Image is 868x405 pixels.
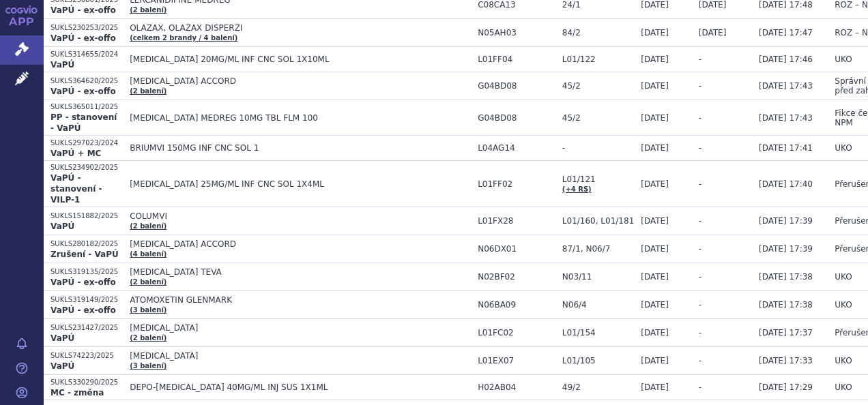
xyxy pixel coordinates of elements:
[130,6,167,14] a: (2 balení)
[759,28,813,37] span: [DATE] 17:47
[130,362,167,370] a: (3 balení)
[699,300,701,310] span: -
[835,272,852,282] span: UKO
[478,81,555,91] span: G04BD08
[562,185,592,193] a: (+4 RS)
[130,34,237,42] a: (celkem 2 brandy / 4 balení)
[478,300,555,310] span: N06BA09
[641,356,669,365] span: [DATE]
[50,138,123,148] p: SUKLS297023/2024
[50,102,123,112] p: SUKLS365011/2025
[641,143,669,153] span: [DATE]
[130,351,471,361] span: [MEDICAL_DATA]
[759,113,813,123] span: [DATE] 17:43
[50,222,74,231] strong: VaPÚ
[50,323,123,333] p: SUKLS231427/2025
[130,113,471,123] span: [MEDICAL_DATA] MEDREG 10MG TBL FLM 100
[130,211,471,221] span: COLUMVI
[50,211,123,221] p: SUKLS151882/2025
[130,179,471,189] span: [MEDICAL_DATA] 25MG/ML INF CNC SOL 1X4ML
[759,272,813,282] span: [DATE] 17:38
[759,382,813,392] span: [DATE] 17:29
[641,113,669,123] span: [DATE]
[759,143,813,153] span: [DATE] 17:41
[641,81,669,91] span: [DATE]
[130,23,471,33] span: OLAZAX, OLAZAX DISPERZI
[759,55,813,64] span: [DATE] 17:46
[759,216,813,226] span: [DATE] 17:39
[130,143,471,153] span: BRIUMVI 150MG INF CNC SOL 1
[641,272,669,282] span: [DATE]
[50,333,74,343] strong: VaPÚ
[759,81,813,91] span: [DATE] 17:43
[50,149,101,158] strong: VaPÚ + MC
[50,76,123,86] p: SUKLS364620/2025
[478,28,555,37] span: N05AH03
[478,244,555,254] span: N06DX01
[699,55,701,64] span: -
[835,356,852,365] span: UKO
[50,277,116,287] strong: VaPÚ - ex-offo
[130,55,471,64] span: [MEDICAL_DATA] 20MG/ML INF CNC SOL 1X10ML
[50,173,102,205] strong: VaPÚ - stanovení - VILP-1
[50,295,123,305] p: SUKLS319149/2025
[641,179,669,189] span: [DATE]
[130,239,471,249] span: [MEDICAL_DATA] ACCORD
[641,328,669,337] span: [DATE]
[50,33,116,43] strong: VaPÚ - ex-offo
[759,244,813,254] span: [DATE] 17:39
[699,81,701,91] span: -
[50,351,123,361] p: SUKLS74223/2025
[699,143,701,153] span: -
[699,244,701,254] span: -
[835,382,852,392] span: UKO
[562,356,634,365] span: L01/105
[50,50,123,59] p: SUKLS314655/2024
[562,300,634,310] span: N06/4
[50,388,104,397] strong: MC - změna
[50,23,123,33] p: SUKLS230253/2025
[641,216,669,226] span: [DATE]
[478,356,555,365] span: L01EX07
[130,278,167,286] a: (2 balení)
[759,356,813,365] span: [DATE] 17:33
[641,55,669,64] span: [DATE]
[641,300,669,310] span: [DATE]
[478,179,555,189] span: L01FF02
[130,306,167,314] a: (3 balení)
[562,216,634,226] span: L01/160, L01/181
[562,55,634,64] span: L01/122
[50,239,123,249] p: SUKLS280182/2025
[562,272,634,282] span: N03/11
[50,267,123,277] p: SUKLS319135/2025
[699,356,701,365] span: -
[50,163,123,172] p: SUKLS234902/2025
[478,113,555,123] span: G04BD08
[562,328,634,337] span: L01/154
[478,328,555,337] span: L01FC02
[50,87,116,96] strong: VaPÚ - ex-offo
[130,76,471,86] span: [MEDICAL_DATA] ACCORD
[562,81,634,91] span: 45/2
[478,216,555,226] span: L01FX28
[50,305,116,315] strong: VaPÚ - ex-offo
[478,143,555,153] span: L04AG14
[130,334,167,342] a: (2 balení)
[130,250,167,258] a: (4 balení)
[699,272,701,282] span: -
[50,60,74,70] strong: VaPÚ
[130,382,471,392] span: DEPO-[MEDICAL_DATA] 40MG/ML INJ SUS 1X1ML
[130,87,167,95] a: (2 balení)
[562,382,634,392] span: 49/2
[759,300,813,310] span: [DATE] 17:38
[130,323,471,333] span: [MEDICAL_DATA]
[478,272,555,282] span: N02BF02
[130,222,167,230] a: (2 balení)
[130,267,471,277] span: [MEDICAL_DATA] TEVA
[562,143,634,153] span: -
[50,112,117,133] strong: PP - stanovení - VaPÚ
[562,113,634,123] span: 45/2
[699,216,701,226] span: -
[699,328,701,337] span: -
[699,382,701,392] span: -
